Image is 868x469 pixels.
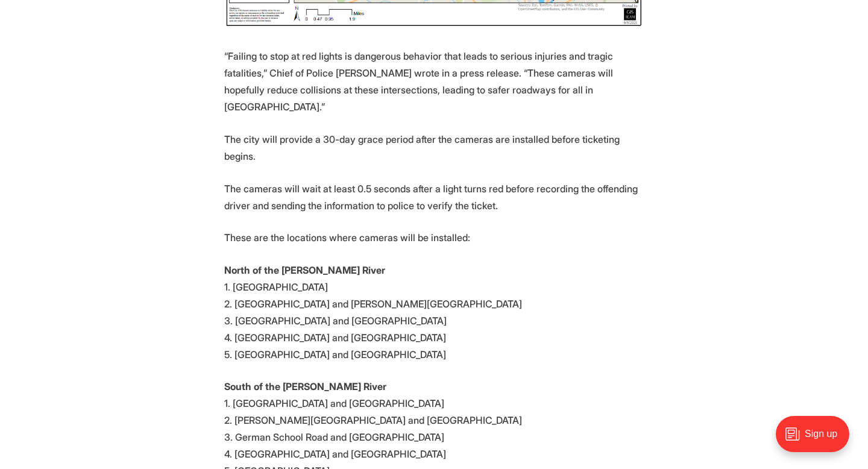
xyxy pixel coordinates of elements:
[224,131,644,165] p: The city will provide a 30-day grace period after the cameras are installed before ticketing begins.
[224,262,644,363] p: 1. [GEOGRAPHIC_DATA] 2. [GEOGRAPHIC_DATA] and [PERSON_NAME][GEOGRAPHIC_DATA] 3. [GEOGRAPHIC_DATA]...
[224,180,644,214] p: The cameras will wait at least 0.5 seconds after a light turns red before recording the offending...
[224,264,385,276] strong: North of the [PERSON_NAME] River
[766,410,868,469] iframe: portal-trigger
[224,380,386,392] strong: South of the [PERSON_NAME] River
[224,229,644,246] p: These are the locations where cameras will be installed:
[224,48,644,115] p: “Failing to stop at red lights is dangerous behavior that leads to serious injuries and tragic fa...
